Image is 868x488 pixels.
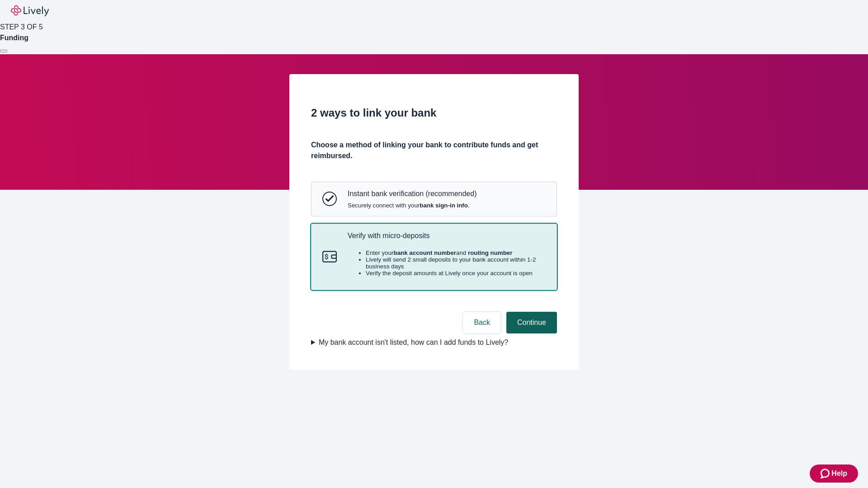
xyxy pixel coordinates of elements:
p: Verify with micro-deposits [348,231,546,240]
strong: bank account number [394,249,457,256]
li: Verify the deposit amounts at Lively once your account is open [366,270,546,277]
button: Instant bank verificationInstant bank verification (recommended)Securely connect with yourbank si... [311,182,557,216]
button: Continue [506,312,557,333]
span: Securely connect with your . [348,202,476,209]
p: Instant bank verification (recommended) [348,189,476,198]
h4: Choose a method of linking your bank to contribute funds and get reimbursed. [311,140,557,161]
li: Lively will send 2 small deposits to your bank account within 1-2 business days [366,256,546,270]
button: Back [463,312,501,333]
img: Lively [11,5,49,16]
strong: routing number [468,249,512,256]
button: Micro-depositsVerify with micro-depositsEnter yourbank account numberand routing numberLively wil... [311,224,557,290]
button: Zendesk support iconHelp [810,465,858,483]
h2: 2 ways to link your bank [311,105,557,121]
svg: Instant bank verification [322,192,337,206]
li: Enter your and [366,249,546,256]
svg: Micro-deposits [322,249,337,264]
span: Help [831,468,847,479]
svg: Zendesk support icon [821,468,831,479]
summary: My bank account isn't listed, how can I add funds to Lively? [311,337,557,348]
strong: bank sign-in info [420,202,468,209]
